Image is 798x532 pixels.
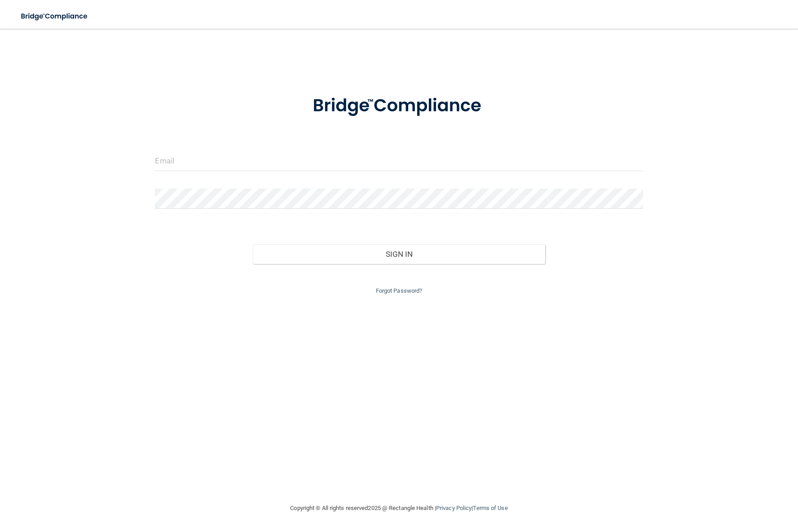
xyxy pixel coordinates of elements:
[155,151,643,171] input: Email
[473,505,507,511] a: Terms of Use
[376,287,423,294] a: Forgot Password?
[436,505,472,511] a: Privacy Policy
[235,494,563,523] div: Copyright © All rights reserved 2025 @ Rectangle Health | |
[253,244,546,264] button: Sign In
[13,7,96,26] img: bridge_compliance_login_screen.278c3ca4.svg
[294,83,503,129] img: bridge_compliance_login_screen.278c3ca4.svg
